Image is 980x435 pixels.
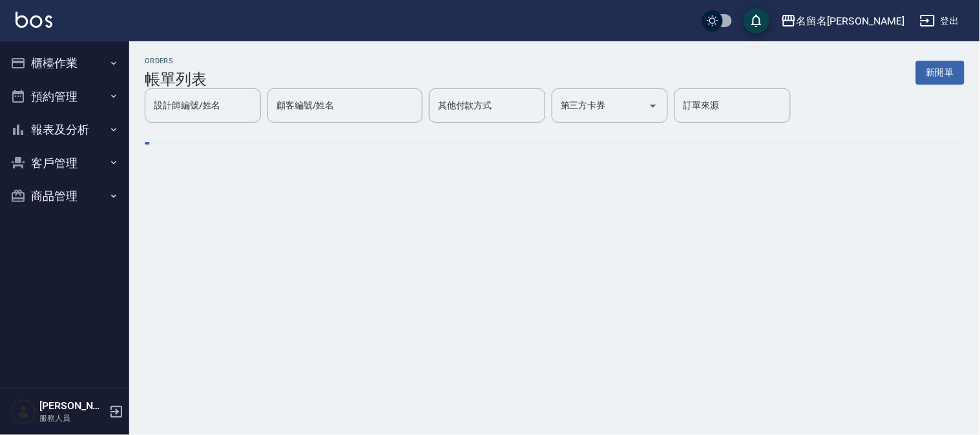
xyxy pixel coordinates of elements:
[5,46,124,80] button: 櫃檯作業
[5,80,124,114] button: 預約管理
[39,400,105,412] h5: [PERSON_NAME]
[145,57,207,65] h2: ORDERS
[797,13,904,29] div: 名留名[PERSON_NAME]
[643,96,663,116] button: Open
[744,8,769,34] button: save
[776,8,910,34] button: 名留名[PERSON_NAME]
[916,61,964,85] button: 新開單
[16,12,52,28] img: Logo
[916,66,964,78] a: 新開單
[5,113,124,147] button: 報表及分析
[10,399,36,425] img: Person
[145,70,207,88] h3: 帳單列表
[915,9,964,33] button: 登出
[5,147,124,180] button: 客戶管理
[39,412,105,424] p: 服務人員
[5,179,124,213] button: 商品管理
